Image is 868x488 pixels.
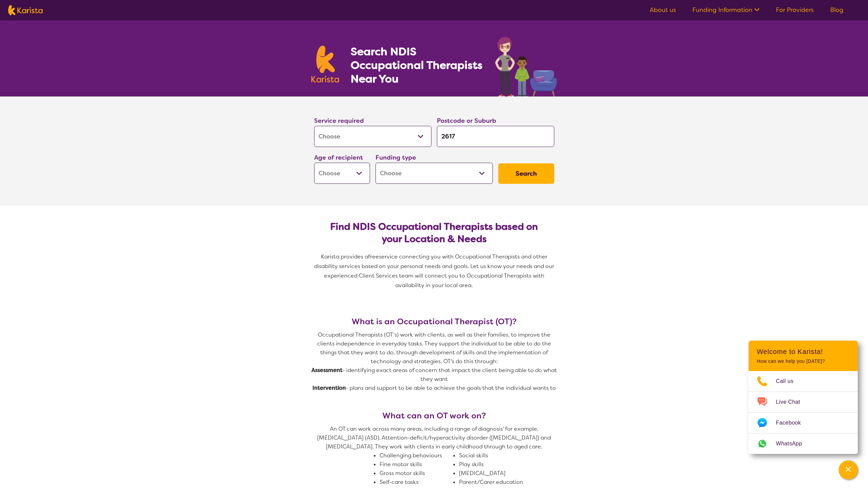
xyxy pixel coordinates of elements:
a: Funding Information [692,6,760,14]
strong: Assessment [311,367,342,374]
li: Play skills [459,460,533,469]
strong: Intervention [312,384,346,391]
li: Self-care tasks [380,478,454,487]
div: Channel Menu [749,341,858,454]
ul: Choose channel [749,371,858,454]
img: occupational-therapy [495,37,557,97]
span: Live Chat [776,397,808,407]
a: For Providers [776,6,814,14]
p: - plans and support to be able to achieve the goals that the individual wants to [311,384,557,393]
img: Karista logo [311,46,339,83]
span: free [368,253,379,260]
button: Search [498,163,554,184]
button: Channel Menu [839,460,858,479]
p: How can we help you [DATE]? [757,358,850,364]
input: Type [437,126,554,147]
li: Social skills [459,451,533,460]
li: Parent/Carer education [459,478,533,487]
p: Occupational Therapists (OT’s) work with clients, as well as their families, to improve the clien... [311,330,557,366]
a: Web link opens in a new tab. [749,433,858,454]
span: Call us [776,376,802,386]
span: WhatsApp [776,439,810,449]
span: service connecting you with Occupational Therapists and other disability services based on your p... [314,253,556,289]
img: Karista logo [8,5,43,15]
span: Facebook [776,418,809,428]
li: Fine motor skills [380,460,454,469]
h3: What can an OT work on? [311,411,557,420]
a: Blog [830,6,843,14]
span: Karista provides a [321,253,368,260]
h2: Welcome to Karista! [757,347,850,356]
li: Challenging behaviours [380,451,454,460]
li: Gross motor skills [380,469,454,478]
label: Age of recipient [314,153,363,162]
h3: What is an Occupational Therapist (OT)? [311,317,557,326]
p: - identifying exact areas of concern that impact the client being able to do what they want [311,366,557,384]
label: Postcode or Suburb [437,117,496,125]
h2: Find NDIS Occupational Therapists based on your Location & Needs [320,221,549,245]
h1: Search NDIS Occupational Therapists Near You [351,45,483,86]
a: About us [650,6,676,14]
p: An OT can work across many areas, including a range of diagnosis' for example, [MEDICAL_DATA] (AS... [311,425,557,451]
label: Service required [314,117,364,125]
li: [MEDICAL_DATA] [459,469,533,478]
label: Funding type [376,153,416,162]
